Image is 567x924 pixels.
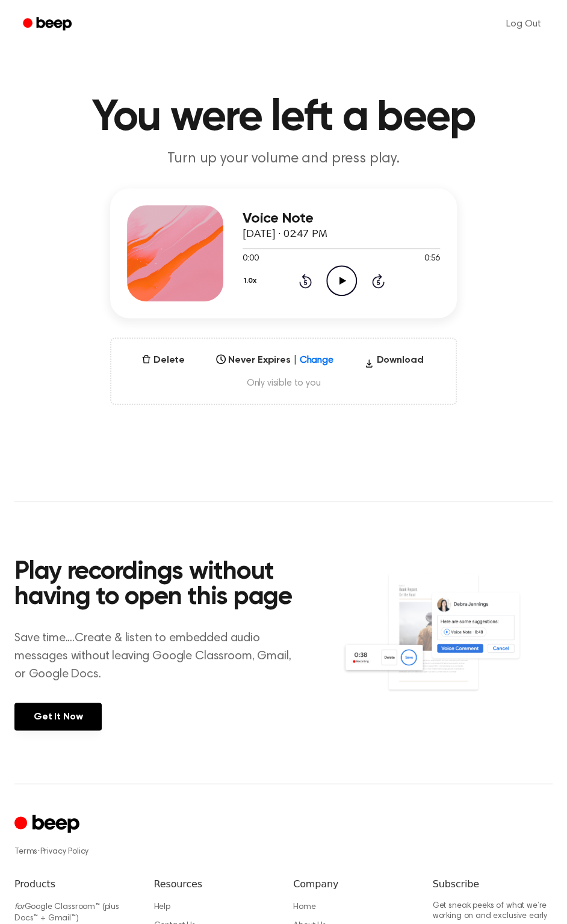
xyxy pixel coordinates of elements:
a: Beep [14,13,82,36]
p: Turn up your volume and press play. [52,149,515,169]
h3: Voice Note [243,211,440,227]
a: forGoogle Classroom™ (plus Docs™ + Gmail™) [14,902,119,923]
img: Voice Comments on Docs and Recording Widget [342,573,553,712]
span: 0:56 [424,253,440,265]
a: Terms [14,847,37,855]
a: Privacy Policy [40,847,89,855]
h6: Products [14,876,135,891]
span: Only visible to you [126,377,441,389]
a: Log Out [494,10,553,38]
h6: Company [293,876,414,891]
i: for [14,902,25,911]
button: Delete [137,353,190,368]
p: Save time....Create & listen to embedded audio messages without leaving Google Classroom, Gmail, ... [14,629,294,683]
button: Download [359,353,428,372]
a: Cruip [14,813,82,836]
a: Help [154,902,170,911]
div: · [14,845,553,857]
a: Get It Now [14,703,102,730]
a: Home [293,902,315,911]
h6: Resources [154,876,274,891]
span: 0:00 [243,253,258,265]
button: 1.0x [243,271,261,291]
h2: Play recordings without having to open this page [14,559,294,610]
span: [DATE] · 02:47 PM [243,229,327,240]
h6: Subscribe [433,876,553,891]
h1: You were left a beep [14,96,553,140]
